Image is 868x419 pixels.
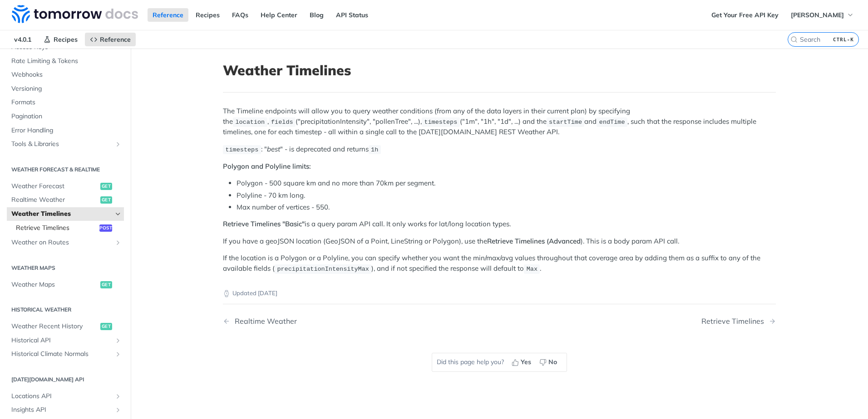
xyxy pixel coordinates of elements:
[235,119,265,126] span: location
[7,96,124,109] a: Formats
[223,317,460,326] a: Previous Page: Realtime Weather
[7,375,124,384] h2: [DATE][DOMAIN_NAME] API
[7,166,124,174] h2: Weather Forecast & realtime
[11,140,112,149] span: Tools & Libraries
[548,357,557,367] span: No
[599,119,625,126] span: endTime
[237,190,776,201] li: Polyline - 70 km long.
[432,353,567,372] div: Did this page help you?
[11,195,98,205] span: Realtime Weather
[148,8,188,22] a: Reference
[227,8,253,22] a: FAQs
[7,137,124,151] a: Tools & LibrariesShow subpages for Tools & Libraries
[7,347,124,361] a: Historical Climate NormalsShow subpages for Historical Climate Normals
[487,237,581,245] strong: Retrieve Timelines (Advanced
[100,323,112,330] span: get
[11,392,112,401] span: Locations API
[11,405,112,414] span: Insights API
[11,221,124,235] a: Retrieve Timelinespost
[223,236,776,247] p: If you have a geoJSON location (GeoJSON of a Point, LineString or Polygon), use the ). This is a ...
[223,219,305,228] strong: Retrieve Timelines "Basic"
[223,162,311,171] strong: Polygon and Polyline limits:
[223,308,776,335] nav: Pagination Controls
[791,11,844,19] span: [PERSON_NAME]
[7,320,124,333] a: Weather Recent Historyget
[114,141,122,148] button: Show subpages for Tools & Libraries
[223,219,776,229] p: is a query param API call. It only works for lat/long location types.
[223,144,776,155] p: : " " - is deprecated and returns
[223,106,776,137] p: The Timeline endpoints will allow you to query weather conditions (from any of the data layers in...
[114,210,122,218] button: Hide subpages for Weather Timelines
[85,33,136,46] a: Reference
[831,35,856,44] kbd: CTRL-K
[549,119,582,126] span: startTime
[100,196,112,204] span: get
[9,33,36,46] span: v4.0.1
[100,183,112,190] span: get
[271,119,293,126] span: fields
[223,253,776,274] p: If the location is a Polygon or a Polyline, you can specify whether you want the min/max/avg valu...
[536,356,562,369] button: No
[54,35,78,44] span: Recipes
[256,8,302,22] a: Help Center
[790,36,798,43] svg: Search
[114,239,122,246] button: Show subpages for Weather on Routes
[7,54,124,68] a: Rate Limiting & Tokens
[7,278,124,292] a: Weather Mapsget
[114,406,122,414] button: Show subpages for Insights API
[331,8,373,22] a: API Status
[7,334,124,347] a: Historical APIShow subpages for Historical API
[267,145,280,153] em: best
[12,5,138,23] img: Tomorrow.io Weather API Docs
[7,264,124,272] h2: Weather Maps
[11,57,122,66] span: Rate Limiting & Tokens
[7,68,124,82] a: Webhooks
[7,180,124,193] a: Weather Forecastget
[100,281,112,288] span: get
[11,182,98,191] span: Weather Forecast
[305,8,329,22] a: Blog
[114,351,122,358] button: Show subpages for Historical Climate Normals
[11,112,122,121] span: Pagination
[7,236,124,249] a: Weather on RoutesShow subpages for Weather on Routes
[11,84,122,93] span: Versioning
[11,70,122,79] span: Webhooks
[7,124,124,137] a: Error Handling
[7,306,124,314] h2: Historical Weather
[11,98,122,107] span: Formats
[223,62,776,78] h1: Weather Timelines
[11,280,98,289] span: Weather Maps
[371,146,378,153] span: 1h
[191,8,225,22] a: Recipes
[39,33,83,46] a: Recipes
[706,8,784,22] a: Get Your Free API Key
[7,403,124,417] a: Insights APIShow subpages for Insights API
[237,178,776,189] li: Polygon - 500 square km and no more than 70km per segment.
[11,322,98,331] span: Weather Recent History
[225,146,258,153] span: timesteps
[11,336,112,345] span: Historical API
[7,110,124,123] a: Pagination
[237,202,776,213] li: Max number of vertices - 550.
[508,356,536,369] button: Yes
[11,126,122,135] span: Error Handling
[230,317,297,326] div: Realtime Weather
[521,357,531,367] span: Yes
[527,266,538,273] span: Max
[11,350,112,359] span: Historical Climate Normals
[114,337,122,344] button: Show subpages for Historical API
[223,289,776,298] p: Updated [DATE]
[7,82,124,96] a: Versioning
[424,119,457,126] span: timesteps
[7,193,124,207] a: Realtime Weatherget
[701,317,769,326] div: Retrieve Timelines
[701,317,776,326] a: Next Page: Retrieve Timelines
[11,238,112,247] span: Weather on Routes
[277,266,369,273] span: precipitationIntensityMax
[786,8,859,22] button: [PERSON_NAME]
[100,35,131,44] span: Reference
[16,224,97,233] span: Retrieve Timelines
[99,224,112,232] span: post
[11,209,112,219] span: Weather Timelines
[7,390,124,403] a: Locations APIShow subpages for Locations API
